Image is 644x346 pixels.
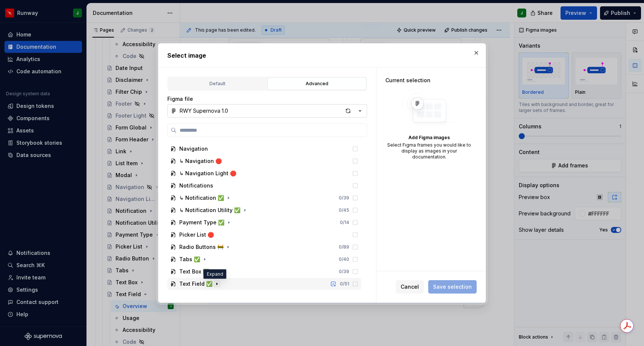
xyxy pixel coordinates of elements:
div: Navigation [179,145,208,153]
div: Tabs ✅ [179,256,200,263]
span: Cancel [401,283,419,291]
div: Add Figma images [385,135,473,141]
button: RWY Supernova 1.0 [167,104,367,118]
div: Current selection [385,77,473,84]
div: 0 / 89 [339,244,349,250]
div: RWY Supernova 1.0 [180,107,228,115]
h2: Select image [167,51,477,60]
div: Picker List 🛑 [179,231,214,238]
div: 0 / 40 [339,256,349,262]
div: ↳ Notification ✅ [179,194,224,202]
div: 0 / 39 [339,269,349,275]
div: Payment Type ✅ [179,219,224,226]
div: Radio Buttons 🚧 [179,243,224,251]
div: Text Box ✅ [179,268,209,275]
div: Default [171,80,264,87]
div: Select Figma frames you would like to display as images in your documentation. [385,142,473,160]
div: Text Field ✅ [179,280,212,288]
div: 0 / 51 [340,281,349,287]
div: Expand [203,269,227,279]
button: Cancel [396,280,424,294]
label: Figma file [167,95,193,103]
div: 0 / 39 [339,195,349,201]
div: ↳ Navigation 🛑 [179,157,222,165]
div: ↳ Navigation Light 🛑 [179,170,236,177]
div: 0 / 45 [339,207,349,213]
div: Advanced [270,80,364,87]
div: ↳ Notification Utility ✅ [179,206,240,214]
div: 0 / 14 [340,220,349,225]
div: Notifications [179,182,213,189]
